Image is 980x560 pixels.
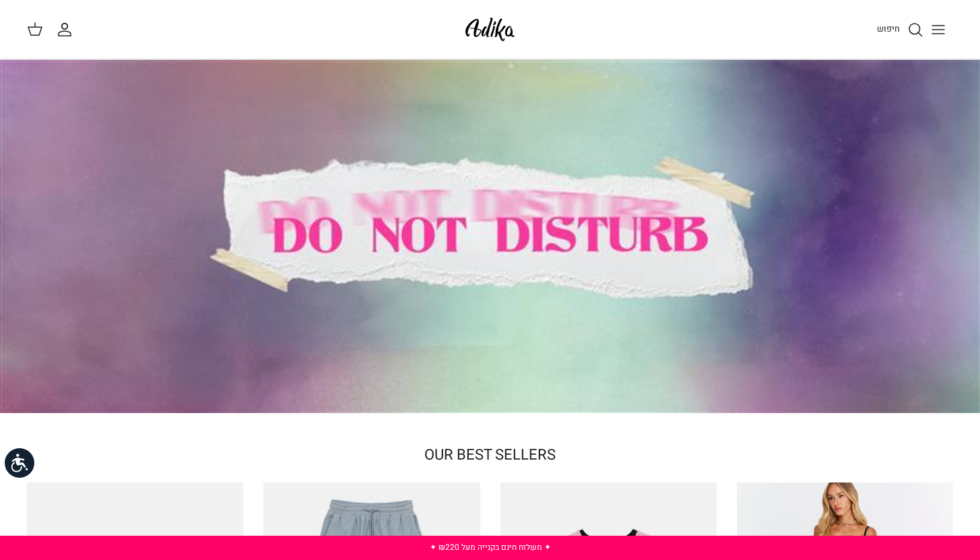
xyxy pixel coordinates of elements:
[877,22,923,38] a: חיפוש
[877,22,900,35] span: חיפוש
[923,15,953,44] button: Toggle menu
[430,541,551,553] a: ✦ משלוח חינם בקנייה מעל ₪220 ✦
[424,444,556,466] a: OUR BEST SELLERS
[461,13,519,45] img: Adika IL
[57,22,78,38] a: החשבון שלי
